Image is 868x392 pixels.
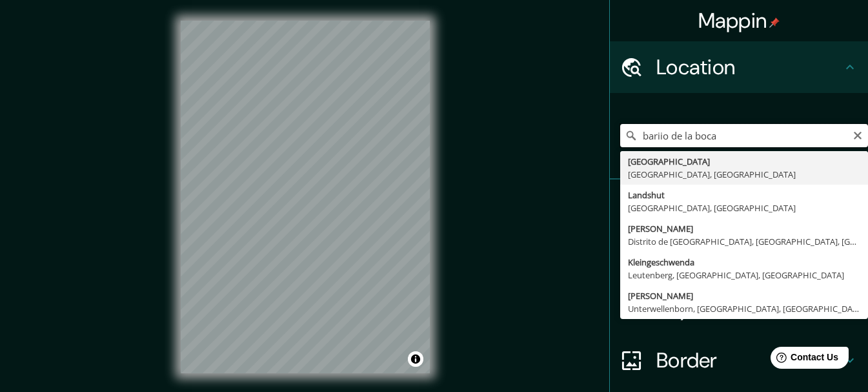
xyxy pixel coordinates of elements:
div: Style [610,231,868,283]
div: [PERSON_NAME] [628,289,860,302]
canvas: Map [181,21,430,373]
img: pin-icon.png [769,17,780,28]
h4: Border [656,347,842,373]
div: Leutenberg, [GEOGRAPHIC_DATA], [GEOGRAPHIC_DATA] [628,269,860,282]
div: [GEOGRAPHIC_DATA], [GEOGRAPHIC_DATA] [628,168,860,181]
h4: Layout [656,296,842,322]
div: [PERSON_NAME] [628,222,860,235]
input: Pick your city or area [620,124,868,147]
h4: Location [656,54,842,80]
iframe: Help widget launcher [753,342,854,378]
div: Layout [610,283,868,335]
div: Kleingeschwenda [628,256,860,269]
div: [GEOGRAPHIC_DATA], [GEOGRAPHIC_DATA] [628,201,860,214]
div: Location [610,41,868,93]
div: Unterwellenborn, [GEOGRAPHIC_DATA], [GEOGRAPHIC_DATA] [628,302,860,315]
button: Clear [853,129,863,141]
button: Toggle attribution [408,351,423,367]
div: Border [610,335,868,386]
h4: Mappin [698,8,780,34]
div: Landshut [628,189,860,201]
div: Distrito de [GEOGRAPHIC_DATA], [GEOGRAPHIC_DATA], [GEOGRAPHIC_DATA] [628,235,860,248]
div: [GEOGRAPHIC_DATA] [628,155,860,168]
div: Pins [610,180,868,231]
